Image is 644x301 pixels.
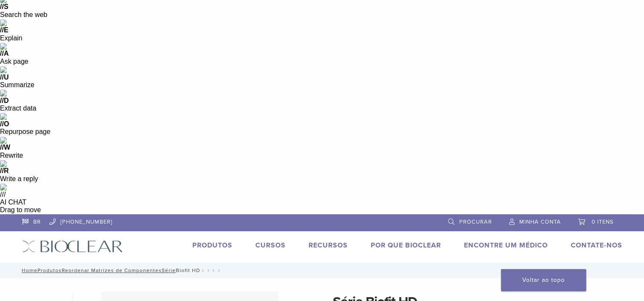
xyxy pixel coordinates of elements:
[501,269,586,291] a: Voltar ao topo
[509,214,561,227] a: Minha Conta
[19,267,200,273] font: Biofit HD
[592,219,614,225] span: 0 itens
[19,267,37,273] a: Home
[464,241,548,250] a: Encontre um médico
[578,214,614,227] a: 0 itens
[217,268,222,273] span: /
[37,267,62,273] a: Produtos
[162,267,176,273] a: Série
[22,214,41,227] a: BR
[22,240,123,253] img: Bioclear
[211,268,217,273] span: /
[206,268,211,273] span: /
[200,268,206,273] span: /
[519,219,561,225] span: Minha Conta
[255,241,286,250] a: Cursos
[448,214,492,227] a: Procurar
[309,241,348,250] a: Recursos
[62,267,162,273] a: Reordenar Matrizes de Componentes
[459,219,492,225] span: Procurar
[571,241,622,250] a: Contate-nos
[49,214,112,227] a: [PHONE_NUMBER]
[371,241,441,250] a: Por que Bioclear
[192,241,232,250] a: Produtos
